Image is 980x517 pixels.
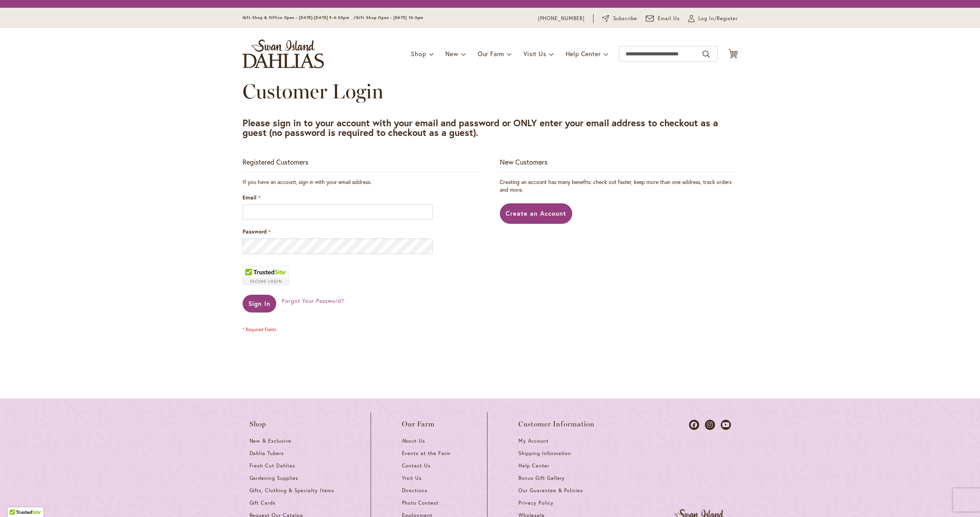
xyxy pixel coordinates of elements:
span: Gifts, Clothing & Specialty Items [250,487,334,494]
a: Dahlias on Facebook [689,420,699,430]
span: My Account [518,438,549,444]
span: About Us [402,438,426,444]
div: If you have an account, sign in with your email address. [243,178,480,186]
span: Fresh Cut Dahlias [250,462,296,469]
span: Our Farm [402,420,435,428]
span: Our Guarantee & Policies [518,487,583,494]
span: Gift Shop Open - [DATE] 10-3pm [356,15,423,20]
iframe: Launch Accessibility Center [6,490,27,511]
span: Photo Contest [402,500,439,506]
span: Help Center [518,462,549,469]
a: Create an Account [500,203,572,224]
span: Events at the Farm [402,450,451,457]
span: Gardening Supplies [250,475,298,481]
span: Our Farm [478,50,504,58]
a: Forgot Your Password? [282,297,344,305]
a: Dahlias on Youtube [721,420,731,430]
span: Subscribe [613,15,638,22]
span: Privacy Policy [518,500,554,506]
span: Help Center [566,50,601,58]
span: Dahlia Tubers [250,450,284,457]
span: Password [243,228,267,235]
button: Sign In [243,295,277,313]
span: Sign In [248,299,271,307]
span: Customer Information [518,420,595,428]
span: Customer Login [243,79,383,103]
button: Search [703,48,710,60]
span: Bonus Gift Gallery [518,475,565,481]
div: TrustedSite Certified [243,266,289,285]
a: [PHONE_NUMBER] [538,15,585,22]
a: Dahlias on Instagram [705,420,715,430]
strong: New Customers [500,157,547,167]
span: Shipping Information [518,450,571,457]
span: New [445,50,458,58]
span: Visit Us [523,50,546,58]
span: New & Exclusive [250,438,292,444]
span: Email [243,194,257,201]
a: Subscribe [602,15,637,22]
span: Log In/Register [698,15,738,22]
span: Gift Shop & Office Open - [DATE]-[DATE] 9-4:30pm / [243,15,356,20]
span: Shop [250,420,267,428]
a: store logo [243,40,324,68]
span: Shop [411,50,426,58]
strong: Registered Customers [243,157,308,167]
span: Email Us [658,15,680,22]
span: Create an Account [506,209,566,217]
p: Creating an account has many benefits: check out faster, keep more than one address, track orders... [500,178,737,194]
a: Email Us [646,15,680,22]
span: Visit Us [402,475,422,481]
span: Directions [402,487,428,494]
span: Gift Cards [250,500,276,506]
strong: Please sign in to your account with your email and password or ONLY enter your email address to c... [243,117,718,139]
span: Contact Us [402,462,431,469]
a: Log In/Register [688,15,738,22]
